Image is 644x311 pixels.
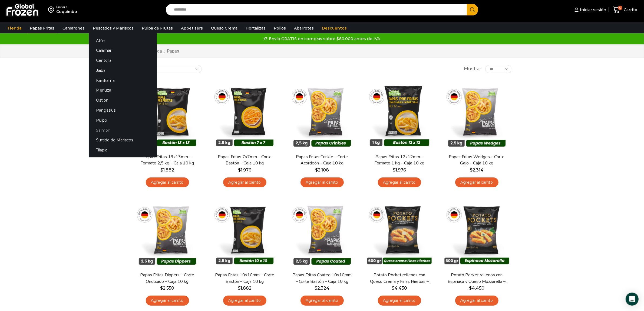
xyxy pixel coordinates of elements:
a: Pollos [271,23,289,33]
a: Potato Pocket rellenos con Espinaca y Queso Mozzarella – Caja 8.4 kg [445,272,508,284]
bdi: 1.976 [393,167,406,173]
a: Jaiba [89,66,157,76]
a: Papas Fritas Wedges – Corte Gajo – Caja 10 kg [445,154,508,166]
a: Agregar al carrito: “Papas Fritas Crinkle - Corte Acordeón - Caja 10 kg” [300,177,344,187]
a: Tilapia [89,145,157,155]
div: Open Intercom Messenger [626,293,639,306]
a: Surtido de Mariscos [89,135,157,145]
a: Kanikama [89,75,157,85]
a: Queso Crema [208,23,240,33]
select: Pedido de la tienda [133,65,202,73]
span: $ [315,167,318,173]
a: Camarones [60,23,87,33]
bdi: 1.882 [160,167,174,173]
span: $ [160,286,163,291]
a: Calamar [89,46,157,56]
a: Merluza [89,85,157,95]
a: Ostión [89,95,157,105]
span: 0 [618,6,622,10]
a: Atún [89,35,157,46]
img: address-field-icon.svg [48,5,56,14]
h1: Papas [167,48,179,54]
a: Appetizers [178,23,206,33]
a: 0 Carrito [612,4,639,16]
span: Iniciar sesión [579,7,606,12]
a: Agregar al carrito: “Potato Pocket rellenos con Espinaca y Queso Mozzarella - Caja 8.4 kg” [455,296,498,306]
span: $ [393,167,395,173]
span: Mostrar [464,66,481,72]
a: Pulpo [89,115,157,125]
a: Papas Fritas Coated 10x10mm – Corte Bastón – Caja 10 kg [291,272,353,284]
a: Tienda [5,23,24,33]
a: Pangasius [89,105,157,115]
span: Carrito [622,7,637,12]
span: $ [470,167,473,173]
a: Centolla [89,56,157,66]
a: Agregar al carrito: “Potato Pocket rellenos con Queso Crema y Finas Hierbas - Caja 8.4 kg” [378,296,421,306]
bdi: 4.450 [392,286,407,291]
span: $ [238,167,241,173]
div: Enviar a [56,5,77,9]
a: Papas Fritas 12x12mm – Formato 1 kg – Caja 10 kg [368,154,430,166]
a: Hortalizas [243,23,268,33]
a: Agregar al carrito: “Papas Fritas Coated 10x10mm - Corte Bastón - Caja 10 kg” [300,296,344,306]
bdi: 2.314 [470,167,484,173]
a: Iniciar sesión [573,4,606,15]
a: Papas Fritas Dippers – Corte Ondulado – Caja 10 kg [136,272,198,284]
a: Descuentos [319,23,349,33]
bdi: 1.882 [238,286,252,291]
div: Coquimbo [56,9,77,14]
a: Agregar al carrito: “Papas Fritas Wedges – Corte Gajo - Caja 10 kg” [455,177,498,187]
span: $ [160,167,163,173]
a: Agregar al carrito: “Papas Fritas 7x7mm - Corte Bastón - Caja 10 kg” [223,177,266,187]
a: Papas Fritas 7x7mm – Corte Bastón – Caja 10 kg [213,154,276,166]
bdi: 4.450 [469,286,484,291]
a: Abarrotes [291,23,316,33]
a: Papas Fritas 10x10mm – Corte Bastón – Caja 10 kg [213,272,276,284]
a: Pulpa de Frutas [139,23,176,33]
a: Salmón [89,125,157,135]
a: Agregar al carrito: “Papas Fritas 10x10mm - Corte Bastón - Caja 10 kg” [223,296,266,306]
bdi: 1.976 [238,167,251,173]
bdi: 2.324 [315,286,329,291]
a: Agregar al carrito: “Papas Fritas 12x12mm - Formato 1 kg - Caja 10 kg” [378,177,421,187]
bdi: 2.108 [315,167,329,173]
bdi: 2.550 [160,286,174,291]
a: Potato Pocket rellenos con Queso Crema y Finas Hierbas – Caja 8.4 kg [368,272,430,284]
span: $ [238,286,240,291]
button: Search button [467,4,478,15]
a: Pescados y Mariscos [90,23,136,33]
a: Agregar al carrito: “Papas Fritas Dippers - Corte Ondulado - Caja 10 kg” [146,296,189,306]
span: $ [392,286,394,291]
span: $ [315,286,317,291]
span: $ [469,286,472,291]
a: Agregar al carrito: “Papas Fritas 13x13mm - Formato 2,5 kg - Caja 10 kg” [146,177,189,187]
a: Papas Fritas [27,23,57,33]
a: Papas Fritas 13x13mm – Formato 2,5 kg – Caja 10 kg [136,154,198,166]
a: Papas Fritas Crinkle – Corte Acordeón – Caja 10 kg [291,154,353,166]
